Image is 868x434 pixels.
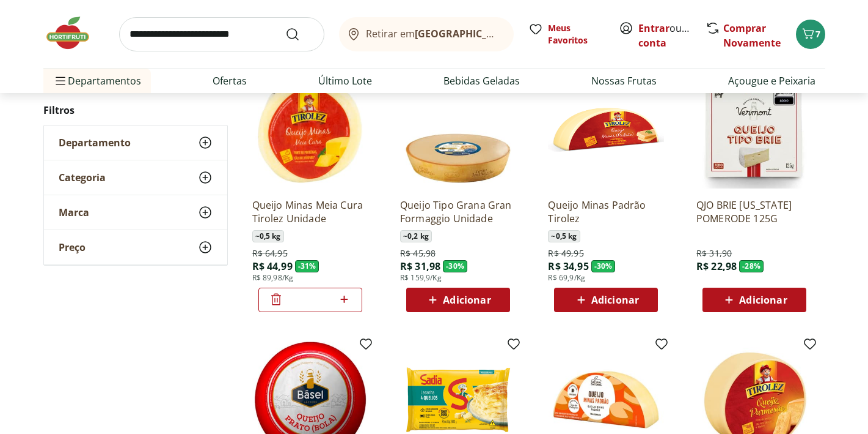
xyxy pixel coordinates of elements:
[548,22,604,47] span: Meus Favoritos
[728,73,815,88] a: Açougue e Peixaria
[548,230,580,242] span: ~ 0,5 kg
[591,73,657,88] a: Nossas Frutas
[400,260,440,273] span: R$ 31,98
[548,72,664,189] img: Queijo Minas Padrão Tirolez
[638,21,669,35] a: Entrar
[59,241,86,253] span: Preço
[443,73,520,88] a: Bebidas Geladas
[252,198,368,225] a: Queijo Minas Meia Cura Tirolez Unidade
[44,125,227,160] button: Departamento
[400,198,516,225] a: Queijo Tipo Grana Gran Formaggio Unidade
[295,260,319,272] span: - 31 %
[400,273,442,283] span: R$ 159,9/Kg
[43,15,104,51] img: Hortifruti
[285,27,315,42] button: Submit Search
[702,288,806,312] button: Adicionar
[252,273,294,283] span: R$ 89,98/Kg
[638,21,693,50] span: ou
[252,230,284,242] span: ~ 0,5 kg
[366,28,501,39] span: Retirar em
[59,206,89,219] span: Marca
[548,247,583,260] span: R$ 49,95
[119,17,324,51] input: search
[339,17,514,51] button: Retirar em[GEOGRAPHIC_DATA]/[GEOGRAPHIC_DATA]
[213,73,247,88] a: Ofertas
[739,260,764,272] span: - 28 %
[796,20,825,49] button: Carrinho
[528,22,604,47] a: Meus Favoritos
[443,260,467,272] span: - 30 %
[696,198,812,225] a: QJO BRIE [US_STATE] POMERODE 125G
[44,230,227,264] button: Preço
[318,73,372,88] a: Último Lote
[638,21,706,50] a: Criar conta
[548,273,585,283] span: R$ 69,9/Kg
[53,66,68,95] button: Menu
[44,195,227,230] button: Marca
[252,260,293,273] span: R$ 44,99
[554,288,658,312] button: Adicionar
[400,72,516,189] img: Queijo Tipo Grana Gran Formaggio Unidade
[43,98,228,122] h2: Filtros
[59,171,106,184] span: Categoria
[591,260,616,272] span: - 30 %
[591,295,639,305] span: Adicionar
[548,198,664,225] a: Queijo Minas Padrão Tirolez
[415,27,621,40] b: [GEOGRAPHIC_DATA]/[GEOGRAPHIC_DATA]
[696,260,737,273] span: R$ 22,98
[548,260,588,273] span: R$ 34,95
[406,288,510,312] button: Adicionar
[59,137,131,149] span: Departamento
[252,72,368,189] img: Queijo Minas Meia Cura Tirolez Unidade
[443,295,491,305] span: Adicionar
[723,21,781,50] a: Comprar Novamente
[53,66,141,95] span: Departamentos
[696,72,812,189] img: QJO BRIE VERMONT POMERODE 125G
[400,247,436,260] span: R$ 45,98
[252,247,288,260] span: R$ 64,95
[815,28,820,40] span: 7
[739,295,787,305] span: Adicionar
[400,230,432,242] span: ~ 0,2 kg
[696,247,732,260] span: R$ 31,90
[44,160,227,195] button: Categoria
